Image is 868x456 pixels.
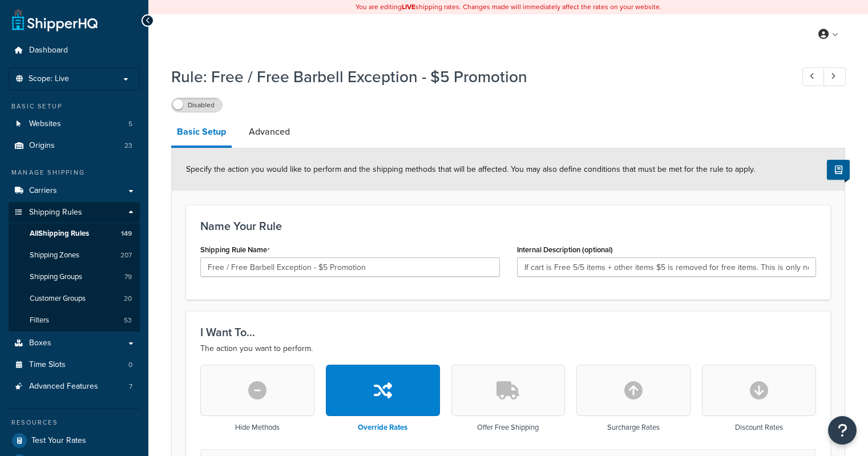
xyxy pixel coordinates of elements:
[172,98,222,112] label: Disabled
[9,180,140,201] a: Carriers
[735,423,783,431] h3: Discount Rates
[243,118,296,146] a: Advanced
[9,376,140,397] li: Advanced Features
[29,208,82,217] span: Shipping Rules
[9,223,140,244] a: AllShipping Rules149
[9,430,140,451] a: Test Your Rates
[128,119,132,129] span: 5
[827,160,850,180] button: Show Help Docs
[9,168,140,177] div: Manage Shipping
[9,310,140,331] li: Filters
[9,114,140,135] li: Websites
[9,310,140,331] a: Filters53
[9,245,140,266] li: Shipping Zones
[517,245,613,254] label: Internal Description (optional)
[121,229,132,239] span: 149
[129,382,132,392] span: 7
[9,288,140,309] li: Customer Groups
[9,202,140,223] a: Shipping Rules
[9,288,140,309] a: Customer Groups20
[200,342,816,356] p: The action you want to perform.
[9,40,140,61] a: Dashboard
[9,354,140,376] li: Time Slots
[29,74,69,84] span: Scope: Live
[30,316,49,325] span: Filters
[358,423,407,431] h3: Override Rates
[30,229,89,239] span: All Shipping Rules
[29,382,98,392] span: Advanced Features
[30,294,86,304] span: Customer Groups
[29,46,68,55] span: Dashboard
[477,423,539,431] h3: Offer Free Shipping
[31,436,86,446] span: Test Your Rates
[9,102,140,111] div: Basic Setup
[30,272,82,282] span: Shipping Groups
[9,267,140,288] li: Shipping Groups
[9,245,140,266] a: Shipping Zones207
[200,245,270,255] label: Shipping Rule Name
[29,141,55,151] span: Origins
[128,360,132,370] span: 0
[124,272,132,282] span: 79
[9,135,140,156] a: Origins23
[29,119,61,129] span: Websites
[823,67,846,86] a: Next Record
[124,141,132,151] span: 23
[828,416,857,445] button: Open Resource Center
[29,338,51,348] span: Boxes
[9,202,140,332] li: Shipping Rules
[171,66,781,88] h1: Rule: Free / Free Barbell Exception - $5 Promotion
[9,376,140,397] a: Advanced Features7
[9,114,140,135] a: Websites5
[30,251,79,260] span: Shipping Zones
[120,251,132,260] span: 207
[29,360,66,370] span: Time Slots
[9,333,140,354] a: Boxes
[402,2,415,12] b: LIVE
[235,423,280,431] h3: Hide Methods
[802,67,825,86] a: Previous Record
[200,220,816,232] h3: Name Your Rule
[29,186,57,196] span: Carriers
[200,326,816,338] h3: I Want To...
[9,418,140,427] div: Resources
[124,316,132,325] span: 53
[9,135,140,156] li: Origins
[9,354,140,376] a: Time Slots0
[186,163,755,175] span: Specify the action you would like to perform and the shipping methods that will be affected. You ...
[124,294,132,304] span: 20
[9,267,140,288] a: Shipping Groups79
[607,423,660,431] h3: Surcharge Rates
[171,118,232,148] a: Basic Setup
